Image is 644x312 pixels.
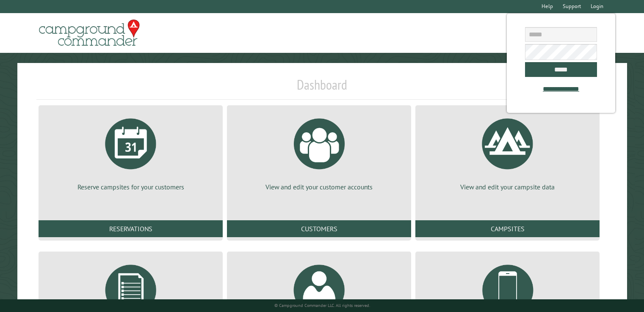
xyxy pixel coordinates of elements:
[237,112,401,192] a: View and edit your customer accounts
[426,112,589,192] a: View and edit your campsite data
[36,77,608,100] h1: Dashboard
[39,220,223,237] a: Reservations
[49,182,213,192] p: Reserve campsites for your customers
[274,303,370,308] small: © Campground Commander LLC. All rights reserved.
[415,220,600,237] a: Campsites
[227,220,411,237] a: Customers
[36,16,142,49] img: Campground Commander
[426,182,589,192] p: View and edit your campsite data
[49,112,213,192] a: Reserve campsites for your customers
[237,182,401,192] p: View and edit your customer accounts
